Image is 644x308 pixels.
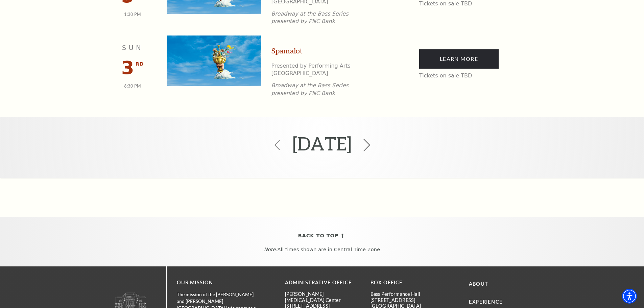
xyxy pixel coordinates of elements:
[298,232,339,240] span: Back To Top
[622,289,637,304] div: Accessibility Menu
[124,12,141,17] span: 1:30 PM
[371,291,446,297] p: Bass Performance Hall
[271,82,376,97] p: Broadway at the Bass Series presented by PNC Bank
[371,297,446,303] p: [STREET_ADDRESS]
[124,84,141,89] span: 6:30 PM
[360,139,373,152] svg: Click to view the next month
[167,35,261,86] img: Spamalot
[271,62,376,77] p: Presented by Performing Arts [GEOGRAPHIC_DATA]
[285,279,360,287] p: Administrative Office
[113,43,153,53] p: Sun
[6,247,638,253] p: All times shown are in Central Time Zone
[419,72,499,79] p: Tickets on sale TBD
[292,122,352,165] h2: [DATE]
[272,140,282,150] svg: Click to view the previous month
[136,60,144,68] span: rd
[264,247,278,252] em: Note:
[419,49,499,68] a: Learn More Tickets on sale TBD
[371,279,446,287] p: BOX OFFICE
[177,279,261,287] p: OUR MISSION
[271,46,303,56] a: Spamalot
[469,281,488,287] a: About
[285,291,360,303] p: [PERSON_NAME][MEDICAL_DATA] Center
[121,57,134,78] span: 3
[469,299,503,305] a: Experience
[271,10,376,25] p: Broadway at the Bass Series presented by PNC Bank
